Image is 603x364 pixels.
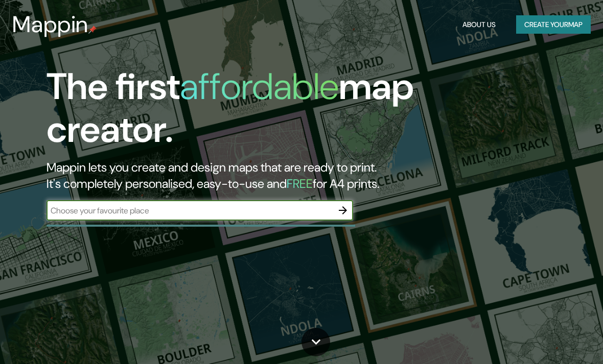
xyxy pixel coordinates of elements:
h5: FREE [287,176,313,191]
h1: The first map creator. [47,65,529,159]
h1: affordable [180,63,339,110]
button: About Us [458,15,500,34]
input: Choose your favourite place [47,205,333,216]
button: Create yourmap [516,15,591,34]
img: mappin-pin [88,26,97,34]
h2: Mappin lets you create and design maps that are ready to print. It's completely personalised, eas... [47,159,529,192]
h3: Mappin [12,11,88,38]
